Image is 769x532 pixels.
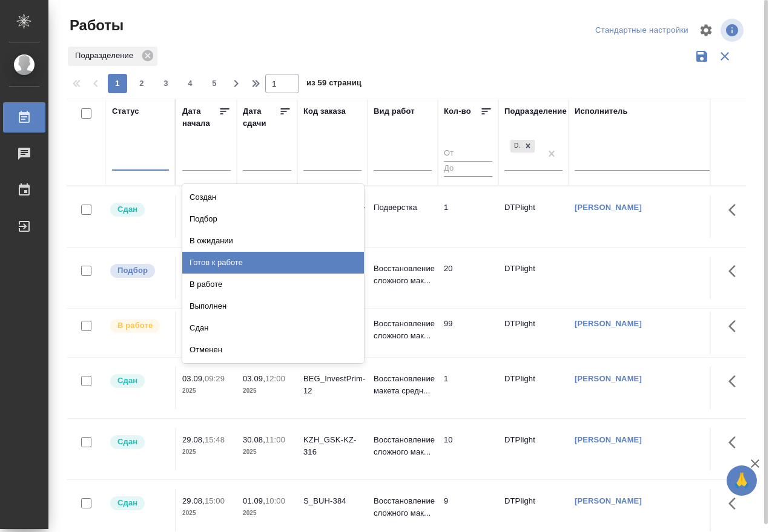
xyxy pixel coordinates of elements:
[690,45,713,68] button: Сохранить фильтры
[109,263,169,279] div: Можно подбирать исполнителей
[182,105,219,130] div: Дата начала
[109,373,169,389] div: Менеджер проверил работу исполнителя, передает ее на следующий этап
[132,77,151,90] span: 2
[306,76,361,93] span: из 59 страниц
[117,320,153,332] p: В работе
[243,385,291,397] p: 2025
[180,77,200,90] span: 4
[68,47,157,66] div: Подразделение
[498,489,569,531] td: DTPlight
[504,105,567,117] div: Подразделение
[182,230,364,252] div: В ожидании
[444,161,492,176] input: До
[438,257,498,299] td: 20
[205,374,225,383] p: 09:29
[374,495,432,519] p: Восстановление сложного мак...
[498,428,569,470] td: DTPlight
[498,195,569,238] td: DTPlight
[112,105,139,117] div: Статус
[438,489,498,531] td: 9
[498,257,569,299] td: DTPlight
[510,140,521,153] div: DTPlight
[182,317,364,339] div: Сдан
[182,252,364,274] div: Готов к работе
[721,367,750,396] button: Здесь прячутся важные кнопки
[205,74,224,93] button: 5
[575,319,642,328] a: [PERSON_NAME]
[265,435,285,444] p: 11:00
[303,373,361,397] div: BEG_InvestPrim-12
[509,139,536,154] div: DTPlight
[265,496,285,505] p: 10:00
[180,74,200,93] button: 4
[721,19,746,42] span: Посмотреть информацию
[731,468,752,493] span: 🙏
[109,318,169,334] div: Исполнитель выполняет работу
[444,105,471,117] div: Кол-во
[117,203,137,215] p: Сдан
[374,434,432,458] p: Восстановление сложного мак...
[205,496,225,505] p: 15:00
[67,16,124,35] span: Работы
[182,339,364,361] div: Отменен
[243,507,291,519] p: 2025
[721,195,750,225] button: Здесь прячутся важные кнопки
[243,435,265,444] p: 30.08,
[438,367,498,409] td: 1
[438,312,498,354] td: 99
[205,77,224,90] span: 5
[182,295,364,317] div: Выполнен
[374,105,415,117] div: Вид работ
[374,263,432,287] p: Восстановление сложного мак...
[374,318,432,342] p: Восстановление сложного мак...
[182,446,231,458] p: 2025
[721,257,750,286] button: Здесь прячутся важные кнопки
[575,203,642,212] a: [PERSON_NAME]
[117,375,137,387] p: Сдан
[117,264,148,277] p: Подбор
[182,507,231,519] p: 2025
[117,436,137,448] p: Сдан
[303,105,346,117] div: Код заказа
[721,312,750,341] button: Здесь прячутся важные кнопки
[109,495,169,511] div: Менеджер проверил работу исполнителя, передает ее на следующий этап
[182,274,364,295] div: В работе
[243,496,265,505] p: 01.09,
[721,428,750,457] button: Здесь прячутся важные кнопки
[444,146,492,162] input: От
[117,497,137,509] p: Сдан
[132,74,151,93] button: 2
[182,186,364,208] div: Создан
[575,496,642,505] a: [PERSON_NAME]
[438,195,498,238] td: 1
[303,495,361,507] div: S_BUH-384
[438,428,498,470] td: 10
[374,373,432,397] p: Восстановление макета средн...
[182,496,205,505] p: 29.08,
[243,374,265,383] p: 03.09,
[243,105,279,130] div: Дата сдачи
[182,435,205,444] p: 29.08,
[182,385,231,397] p: 2025
[727,465,757,496] button: 🙏
[592,21,691,40] div: split button
[691,16,721,45] span: Настроить таблицу
[374,202,432,214] p: Подверстка
[205,435,225,444] p: 15:48
[182,208,364,230] div: Подбор
[575,374,642,383] a: [PERSON_NAME]
[498,367,569,409] td: DTPlight
[75,50,137,62] p: Подразделение
[575,105,628,117] div: Исполнитель
[713,45,736,68] button: Сбросить фильтры
[243,446,291,458] p: 2025
[156,77,176,90] span: 3
[303,434,361,458] div: KZH_GSK-KZ-316
[575,435,642,444] a: [PERSON_NAME]
[498,312,569,354] td: DTPlight
[109,434,169,450] div: Менеджер проверил работу исполнителя, передает ее на следующий этап
[721,489,750,518] button: Здесь прячутся важные кнопки
[265,374,285,383] p: 12:00
[156,74,176,93] button: 3
[182,374,205,383] p: 03.09,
